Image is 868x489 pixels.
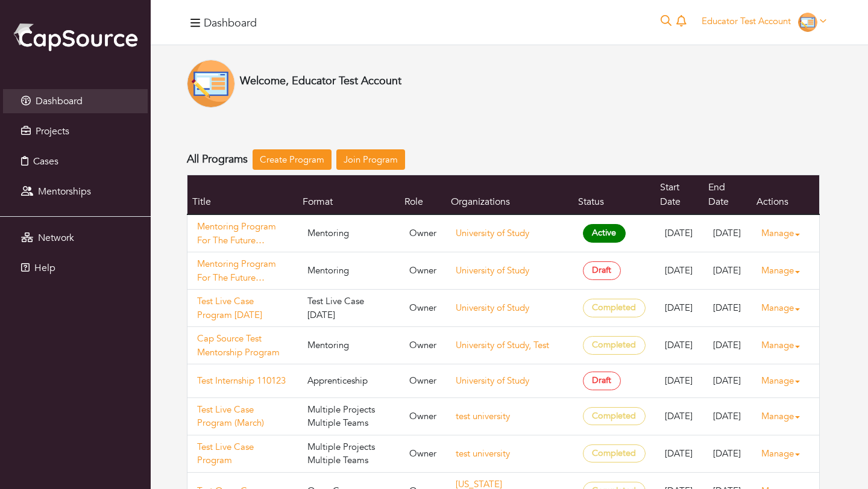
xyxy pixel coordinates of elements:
a: Educator Test Account [696,15,832,27]
td: Owner [400,327,446,364]
a: Dashboard [3,89,148,113]
span: Help [34,261,55,275]
a: Manage [761,222,810,245]
th: Actions [752,175,820,215]
td: Mentoring [298,327,400,364]
a: Projects [3,119,148,143]
a: Test Internship 110123 [197,374,288,388]
td: Test Live Case [DATE] [298,290,400,327]
td: [DATE] [655,327,704,364]
a: Mentoring Program For The Future Engineers 2 [197,220,288,247]
img: cap_logo.png [12,21,139,52]
td: [DATE] [655,252,704,290]
td: Owner [400,214,446,252]
h4: Welcome, Educator Test Account [240,75,401,88]
td: Multiple Projects Multiple Teams [298,397,400,435]
a: Manage [761,369,810,393]
td: Owner [400,397,446,435]
td: Multiple Projects Multiple Teams [298,435,400,472]
span: Draft [583,261,621,280]
a: University of Study [456,264,529,276]
span: Dashboard [36,95,83,108]
span: Projects [36,125,69,138]
th: End Date [703,175,751,215]
a: Test Live Case Program [197,440,288,467]
td: [DATE] [703,290,751,327]
td: Mentoring [298,252,400,290]
img: Educator-Icon-31d5a1e457ca3f5474c6b92ab10a5d5101c9f8fbafba7b88091835f1a8db102f.png [798,13,817,32]
td: Owner [400,364,446,398]
td: [DATE] [703,435,751,472]
td: [DATE] [703,397,751,435]
a: Cases [3,149,148,173]
a: Network [3,226,148,250]
a: Join Program [336,149,405,170]
a: Mentoring Program For The Future Engineers 1 [197,257,288,284]
a: Manage [761,259,810,282]
h4: All Programs [187,153,248,166]
th: Organizations [446,175,573,215]
a: University of Study [456,227,529,239]
th: Format [298,175,400,215]
a: Create Program [253,149,332,170]
a: Test Live Case Program (March) [197,403,288,430]
th: Start Date [655,175,704,215]
a: Manage [761,442,810,466]
span: Completed [583,336,646,355]
span: Active [583,224,626,243]
td: [DATE] [655,214,704,252]
span: Draft [583,372,621,390]
a: Manage [761,296,810,320]
a: University of Study [456,375,529,387]
td: Owner [400,435,446,472]
td: [DATE] [703,327,751,364]
span: Mentorships [38,185,91,198]
a: Cap Source Test Mentorship Program [197,332,288,359]
td: [DATE] [703,214,751,252]
h4: Dashboard [204,17,257,30]
a: Manage [761,334,810,357]
a: Test Live Case Program [DATE] [197,294,288,322]
a: Manage [761,405,810,428]
td: Mentoring [298,214,400,252]
a: Mentorships [3,179,148,204]
td: [DATE] [703,364,751,398]
td: [DATE] [655,290,704,327]
td: Owner [400,252,446,290]
span: Cases [33,155,58,168]
a: test university [456,410,510,422]
span: Completed [583,407,646,426]
td: Owner [400,290,446,327]
span: Educator Test Account [702,15,791,27]
td: [DATE] [655,364,704,398]
span: Network [38,231,74,244]
a: University of Study, Test [456,339,549,351]
a: University of Study [456,302,529,314]
span: Completed [583,299,646,317]
img: Educator-Icon-31d5a1e457ca3f5474c6b92ab10a5d5101c9f8fbafba7b88091835f1a8db102f.png [187,60,235,108]
a: test university [456,447,510,459]
td: [DATE] [703,252,751,290]
th: Status [573,175,655,215]
span: Completed [583,444,646,463]
th: Role [400,175,446,215]
a: Help [3,256,148,280]
td: Apprenticeship [298,364,400,398]
th: Title [187,175,298,215]
td: [DATE] [655,435,704,472]
td: [DATE] [655,397,704,435]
